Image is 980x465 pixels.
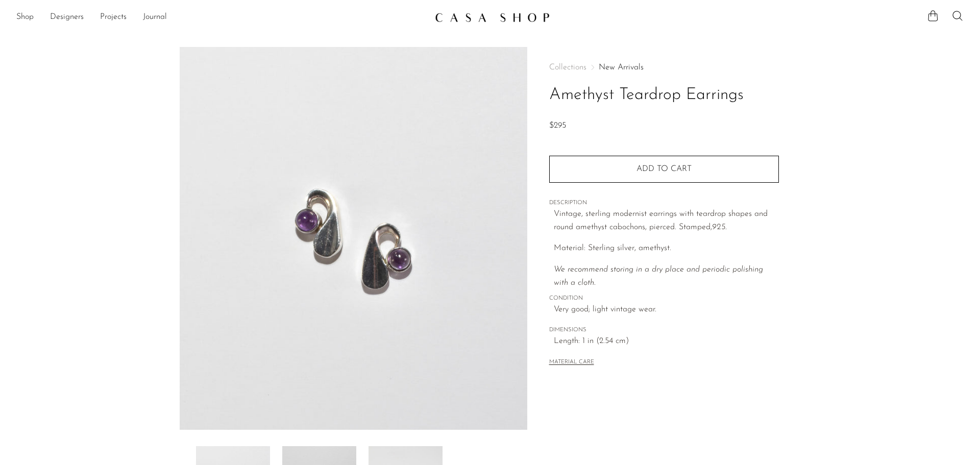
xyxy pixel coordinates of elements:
h1: Amethyst Teardrop Earrings [549,82,779,108]
img: Amethyst Teardrop Earrings [180,47,527,430]
a: Designers [50,11,84,24]
a: New Arrivals [599,63,644,71]
a: Projects [100,11,127,24]
p: Vintage, sterling modernist earrings with teardrop shapes and round amethyst cabochons, pierced. ... [554,208,779,234]
a: Journal [143,11,167,24]
span: Collections [549,63,586,71]
span: DIMENSIONS [549,326,779,335]
span: Very good; light vintage wear. [554,303,779,316]
i: We recommend storing in a dry place and periodic polishing with a cloth. [554,265,763,287]
span: DESCRIPTION [549,199,779,208]
em: 925. [712,223,727,231]
span: Length: 1 in (2.54 cm) [554,335,779,348]
span: $295 [549,121,566,130]
span: Add to cart [636,165,692,173]
nav: Breadcrumbs [549,63,779,71]
p: Material: Sterling silver, amethyst. [554,242,779,255]
button: Add to cart [549,156,779,182]
button: MATERIAL CARE [549,359,594,366]
span: CONDITION [549,294,779,303]
nav: Desktop navigation [16,9,427,26]
a: Shop [16,11,34,24]
ul: NEW HEADER MENU [16,9,427,26]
